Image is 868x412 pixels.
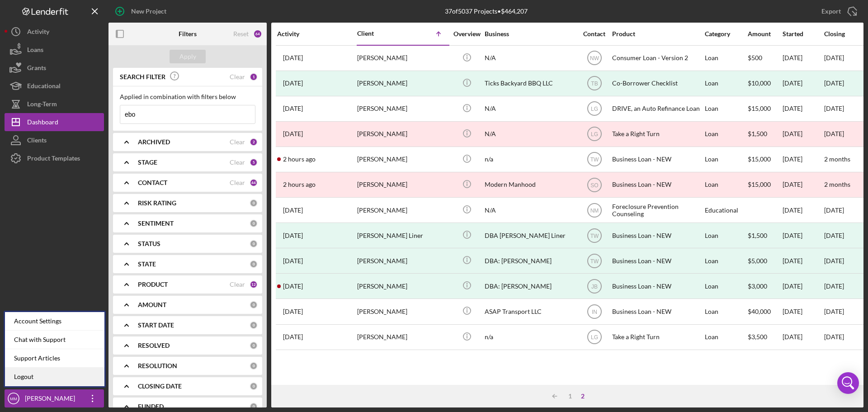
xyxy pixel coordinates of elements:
div: $1,500 [748,223,782,247]
div: Amount [748,30,782,38]
div: Open Intercom Messenger [837,372,859,394]
time: [DATE] [824,308,844,315]
div: 64 [253,29,262,38]
div: Apply [179,50,196,63]
div: DRIVE, an Auto Refinance Loan [612,97,703,121]
div: [DATE] [783,198,823,222]
div: n/a [485,147,575,171]
time: 2025-03-04 16:20 [283,333,303,341]
div: Grants [27,59,46,79]
button: Grants [5,59,104,77]
div: Clear [230,281,245,288]
div: Modern Manhood [485,173,575,197]
text: SO [590,182,598,188]
b: SEARCH FILTER [120,73,165,81]
div: 0 [250,219,258,227]
div: 0 [250,260,258,268]
div: [DATE] [824,80,844,87]
div: Product Templates [27,149,80,170]
button: Clients [5,131,104,149]
div: $15,000 [748,97,782,121]
a: Long-Term [5,95,104,113]
button: Loans [5,41,104,59]
button: Activity [5,23,104,41]
div: Applied in combination with filters below [120,93,255,100]
div: [DATE] [783,173,823,197]
div: Loan [705,97,747,121]
div: Contact [577,30,611,38]
time: 2 months [824,155,850,163]
div: 0 [250,382,258,390]
b: PRODUCT [138,281,168,288]
div: Loans [27,41,43,61]
time: 2025-02-26 17:20 [283,308,303,315]
div: Account Settings [5,312,104,331]
div: 44 [250,179,258,187]
button: Product Templates [5,149,104,167]
div: 0 [250,301,258,309]
time: 2024-01-03 16:51 [283,257,303,265]
div: Reset [233,30,249,38]
a: Support Articles [5,349,104,368]
div: Business [485,30,575,38]
div: Clear [230,73,245,81]
b: STATUS [138,240,160,247]
time: 2023-09-26 20:24 [283,207,303,214]
div: $1,500 [748,122,782,146]
time: [DATE] [824,54,844,62]
time: 2022-09-28 05:09 [283,105,303,112]
div: [PERSON_NAME] Liner [357,223,448,247]
div: Loan [705,173,747,197]
div: ASAP Transport LLC [485,299,575,323]
div: [DATE] [783,325,823,349]
div: n/a [485,325,575,349]
div: Activity [277,30,356,38]
div: Clear [230,179,245,186]
div: 1 [250,73,258,81]
div: Clear [230,138,245,146]
div: [DATE] [783,299,823,323]
div: Loan [705,274,747,298]
text: TW [590,156,599,163]
div: Business Loan - NEW [612,223,703,247]
div: 0 [250,199,258,207]
div: Started [783,30,823,38]
div: Business Loan - NEW [612,249,703,273]
text: NM [590,207,599,213]
time: 2022-01-14 02:05 [283,80,303,87]
div: DBA [PERSON_NAME] Liner [485,223,575,247]
div: [PERSON_NAME] [357,97,448,121]
div: Ticks Backyard BBQ LLC [485,71,575,95]
time: 2025-01-30 16:11 [283,130,303,137]
div: [DATE] [783,274,823,298]
div: 0 [250,362,258,370]
div: DBA: [PERSON_NAME] [485,249,575,273]
div: Loan [705,71,747,95]
div: [PERSON_NAME] [357,249,448,273]
div: Business Loan - NEW [612,274,703,298]
b: SENTIMENT [138,220,174,227]
b: FUNDED [138,403,164,410]
b: STAGE [138,159,157,166]
div: Clients [27,131,47,152]
button: Export [812,2,863,20]
time: 2025-08-18 18:50 [283,156,316,163]
div: [PERSON_NAME] [357,299,448,323]
div: Loan [705,122,747,146]
time: [DATE] [824,206,844,214]
div: [PERSON_NAME] [357,122,448,146]
div: Loan [705,249,747,273]
time: 2024-01-18 23:42 [283,54,303,62]
div: Loan [705,223,747,247]
b: START DATE [138,322,174,329]
time: 2024-04-12 00:48 [283,283,303,290]
div: 5 [250,158,258,166]
div: Long-Term [27,95,57,115]
div: [PERSON_NAME] [357,325,448,349]
div: 0 [250,403,258,411]
div: [DATE] [783,147,823,171]
div: Business Loan - NEW [612,299,703,323]
b: RESOLUTION [138,362,177,369]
